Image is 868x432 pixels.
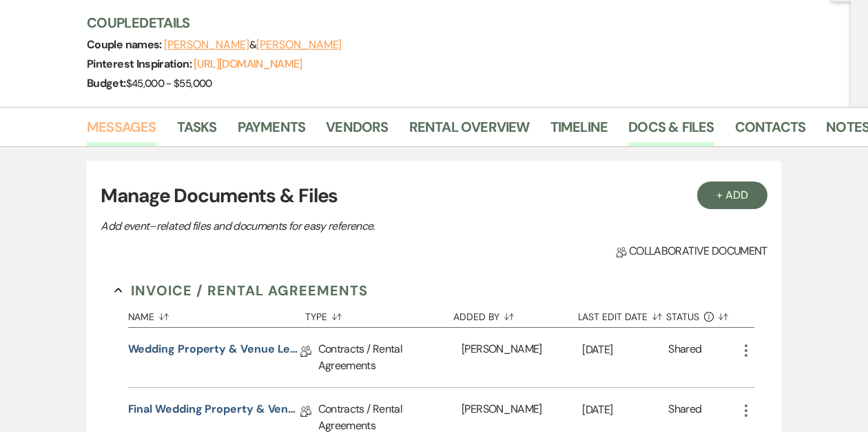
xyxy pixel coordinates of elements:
a: Messages [87,116,156,146]
h3: Couple Details [87,13,837,32]
a: Payments [238,116,306,146]
p: Add event–related files and documents for easy reference. [101,217,583,235]
p: [DATE] [582,401,668,419]
span: Budget: [87,76,126,90]
a: Tasks [177,116,217,146]
button: [PERSON_NAME] [164,39,249,50]
span: Status [666,312,699,322]
a: [URL][DOMAIN_NAME] [194,57,302,71]
button: Invoice / Rental Agreements [114,280,369,301]
a: Wedding Property & Venue Lease Contract [128,341,300,362]
button: + Add [697,181,767,209]
p: [DATE] [582,341,668,359]
a: Final Wedding Property & Venue Lease Contract [128,401,300,422]
span: Collaborative document [616,243,767,259]
a: Vendors [326,116,388,146]
a: Rental Overview [409,116,530,146]
span: $45,000 - $55,000 [126,77,212,90]
button: Last Edit Date [578,301,667,327]
a: Timeline [550,116,608,146]
span: Couple names: [87,37,164,52]
div: Contracts / Rental Agreements [318,328,462,387]
button: Name [128,301,306,327]
a: Docs & Files [628,116,714,146]
div: Shared [668,341,701,374]
span: & [164,38,342,52]
button: Type [305,301,453,327]
button: Status [666,301,737,327]
span: Pinterest Inspiration: [87,57,194,71]
button: Added By [453,301,577,327]
button: [PERSON_NAME] [256,39,342,50]
a: Contacts [735,116,806,146]
h3: Manage Documents & Files [101,181,767,210]
div: [PERSON_NAME] [462,328,582,387]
